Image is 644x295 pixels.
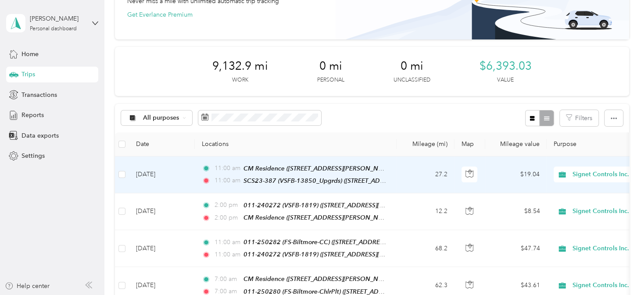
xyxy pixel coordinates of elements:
[215,176,240,185] span: 11:00 am
[479,59,531,73] span: $6,393.03
[21,70,35,79] span: Trips
[397,156,454,193] td: 27.2
[243,238,421,246] span: 011-250282 (FS-Biltmore-CC) ([STREET_ADDRESS][US_STATE])
[243,275,426,283] span: CM Residence ([STREET_ADDRESS][PERSON_NAME][US_STATE])
[30,26,77,32] div: Personal dashboard
[215,163,240,173] span: 11:00 am
[319,59,342,73] span: 0 mi
[454,132,485,156] th: Map
[21,50,39,59] span: Home
[129,193,195,230] td: [DATE]
[485,132,547,156] th: Mileage value
[21,151,45,160] span: Settings
[215,274,240,284] span: 7:00 am
[393,76,430,84] p: Unclassified
[21,90,57,100] span: Transactions
[497,76,514,84] p: Value
[397,230,454,267] td: 68.2
[485,156,547,193] td: $19.04
[243,214,426,221] span: CM Residence ([STREET_ADDRESS][PERSON_NAME][US_STATE])
[400,59,423,73] span: 0 mi
[195,132,397,156] th: Locations
[243,165,426,172] span: CM Residence ([STREET_ADDRESS][PERSON_NAME][US_STATE])
[215,250,240,259] span: 11:00 am
[485,193,547,230] td: $8.54
[215,238,240,247] span: 11:00 am
[143,115,179,121] span: All purposes
[397,132,454,156] th: Mileage (mi)
[5,281,50,291] button: Help center
[317,76,344,84] p: Personal
[21,110,44,120] span: Reports
[21,131,59,140] span: Data exports
[232,76,248,84] p: Work
[129,132,195,156] th: Date
[129,230,195,267] td: [DATE]
[212,59,268,73] span: 9,132.9 mi
[485,230,547,267] td: $47.74
[129,156,195,193] td: [DATE]
[397,193,454,230] td: 12.2
[243,202,490,209] span: 011-240272 (VSFB-1819) ([STREET_ADDRESS][US_STATE][PERSON_NAME][US_STATE])
[215,200,240,210] span: 2:00 pm
[215,213,240,223] span: 2:00 pm
[127,10,193,19] button: Get Everlance Premium
[595,246,644,295] iframe: Everlance-gr Chat Button Frame
[560,110,598,126] button: Filters
[30,14,85,23] div: [PERSON_NAME]
[243,251,490,258] span: 011-240272 (VSFB-1819) ([STREET_ADDRESS][US_STATE][PERSON_NAME][US_STATE])
[243,177,514,185] span: SCS23-387 (VSFB-13850_Upgrds) ([STREET_ADDRESS][US_STATE][PERSON_NAME][US_STATE])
